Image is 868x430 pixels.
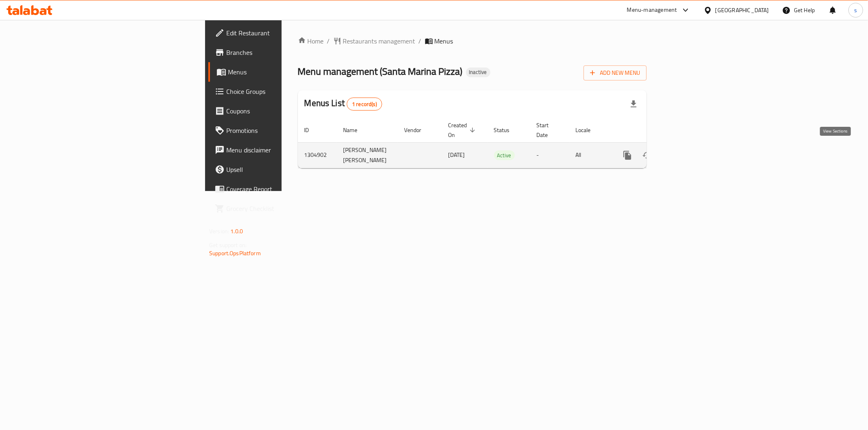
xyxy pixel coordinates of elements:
span: Menu disclaimer [226,145,343,155]
div: Total records count [347,98,382,111]
table: enhanced table [298,118,702,168]
td: [PERSON_NAME] [PERSON_NAME] [337,142,398,168]
th: Actions [611,118,702,143]
li: / [419,36,422,46]
a: Choice Groups [208,82,350,101]
span: Version: [209,226,229,237]
span: 1 record(s) [347,100,382,108]
span: Inactive [466,69,490,76]
div: Inactive [466,67,490,77]
a: Edit Restaurant [208,23,350,43]
span: Add New Menu [590,68,640,78]
span: s [854,6,857,15]
a: Promotions [208,121,350,140]
span: Vendor [404,125,432,135]
span: ID [304,125,320,135]
div: [GEOGRAPHIC_DATA] [715,6,769,15]
a: Menus [208,62,350,82]
div: Export file [624,94,643,114]
button: Change Status [637,146,657,165]
button: more [618,146,637,165]
span: Coupons [226,106,343,116]
td: All [569,142,611,168]
span: Locale [576,125,601,135]
a: Grocery Checklist [208,199,350,218]
span: Grocery Checklist [226,204,343,213]
span: Active [494,151,515,160]
span: Created On [448,120,478,140]
span: [DATE] [448,150,465,160]
span: Menu management ( Santa Marina Pizza ) [298,62,463,80]
span: Upsell [226,165,343,174]
button: Add New Menu [584,65,647,80]
span: Start Date [537,120,560,140]
span: Restaurants management [343,36,415,46]
span: Promotions [226,126,343,135]
a: Support.OpsPlatform [209,248,261,258]
a: Upsell [208,160,350,179]
span: Menus [435,36,453,46]
div: Menu-management [627,5,677,15]
span: Coverage Report [226,184,343,194]
h2: Menus List [304,97,382,111]
nav: breadcrumb [298,36,647,46]
a: Branches [208,43,350,62]
span: Status [494,125,520,135]
a: Coverage Report [208,179,350,199]
a: Menu disclaimer [208,140,350,160]
span: Branches [226,48,343,57]
td: - [530,142,569,168]
span: Get support on: [209,240,247,250]
span: Menus [228,67,343,77]
a: Restaurants management [333,36,415,46]
a: Coupons [208,101,350,121]
span: Choice Groups [226,87,343,96]
span: Edit Restaurant [226,28,343,38]
span: Name [343,125,368,135]
span: 1.0.0 [230,226,243,237]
